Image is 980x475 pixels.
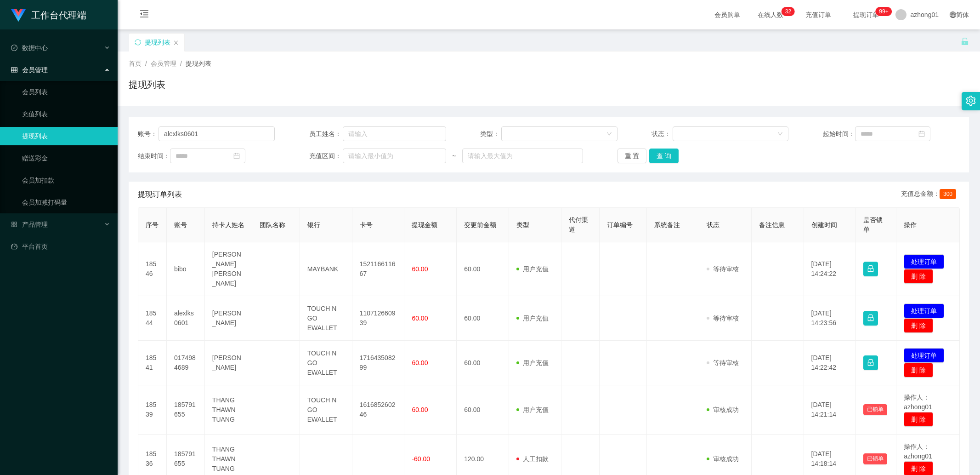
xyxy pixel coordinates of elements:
td: TOUCH N GO EWALLET [300,341,352,385]
span: -60.00 [412,455,430,463]
span: 状态 [707,221,719,229]
span: 60.00 [412,359,428,366]
td: 152116611667 [352,242,405,296]
td: 60.00 [457,341,509,385]
span: 操作人：azhong01 [904,443,932,460]
span: 等待审核 [707,265,739,273]
td: 185791655 [167,385,205,435]
i: 图标: table [11,67,17,73]
a: 会员加减打码量 [22,193,110,212]
button: 图标: lock [863,355,878,370]
span: 结束时间： [138,151,170,161]
a: 会员加扣款 [22,171,110,189]
span: 团队名称 [260,221,285,229]
span: ~ [446,151,462,161]
td: [DATE] 14:23:56 [804,296,856,341]
td: TOUCH N GO EWALLET [300,296,352,341]
i: 图标: down [777,131,783,137]
td: 110712660939 [352,296,405,341]
td: 171643508299 [352,341,405,385]
span: / [145,60,147,67]
span: 等待审核 [707,359,739,366]
img: logo.9652507e.png [11,9,26,22]
i: 图标: calendar [233,153,240,159]
p: 2 [788,7,791,16]
span: 用户充值 [516,265,549,273]
span: 会员管理 [151,60,176,67]
i: 图标: menu-fold [129,0,160,30]
span: 等待审核 [707,315,739,322]
span: 系统备注 [654,221,680,229]
a: 提现列表 [22,127,110,145]
span: 订单编号 [607,221,633,229]
span: 充值区间： [309,151,343,161]
span: 状态： [651,129,673,139]
span: 创建时间 [811,221,837,229]
span: 账号： [138,129,159,139]
span: 充值订单 [801,11,836,18]
span: 银行 [307,221,320,229]
td: bibo [167,242,205,296]
span: 备注信息 [759,221,785,229]
sup: 1018 [875,7,892,16]
button: 已锁单 [863,404,887,415]
button: 查 询 [649,149,679,163]
td: 18539 [138,385,167,435]
span: 首页 [129,60,142,67]
span: 员工姓名： [309,129,343,139]
td: 0174984689 [167,341,205,385]
button: 图标: lock [863,311,878,326]
i: 图标: calendar [918,131,925,137]
span: 60.00 [412,315,428,322]
span: 序号 [146,221,159,229]
span: 类型： [480,129,501,139]
span: 提现列表 [186,60,211,67]
span: 账号 [174,221,187,229]
a: 充值列表 [22,105,110,123]
h1: 工作台代理端 [31,0,86,30]
span: 代付渠道 [569,216,588,233]
button: 处理订单 [904,303,944,318]
a: 工作台代理端 [11,11,86,18]
span: 会员管理 [11,66,48,74]
td: 60.00 [457,296,509,341]
i: 图标: setting [966,96,976,106]
button: 删 除 [904,318,933,333]
button: 已锁单 [863,453,887,464]
span: 卡号 [360,221,373,229]
td: 60.00 [457,242,509,296]
div: 提现列表 [145,34,170,51]
a: 图标: dashboard平台首页 [11,237,110,256]
td: [DATE] 14:24:22 [804,242,856,296]
h1: 提现列表 [129,78,165,92]
span: 类型 [516,221,529,229]
button: 删 除 [904,363,933,378]
i: 图标: close [173,40,179,46]
span: 60.00 [412,265,428,273]
span: 用户充值 [516,315,549,322]
i: 图标: unlock [961,37,969,46]
td: 18541 [138,341,167,385]
span: 60.00 [412,406,428,413]
a: 赠送彩金 [22,149,110,167]
span: 提现金额 [412,221,437,229]
span: 持卡人姓名 [212,221,244,229]
td: THANG THAWN TUANG [205,385,252,435]
td: 60.00 [457,385,509,435]
td: TOUCH N GO EWALLET [300,385,352,435]
span: 提现订单 [849,11,884,18]
td: [DATE] 14:21:14 [804,385,856,435]
a: 会员列表 [22,83,110,101]
input: 请输入最小值为 [343,149,446,163]
td: 18546 [138,242,167,296]
button: 删 除 [904,269,933,284]
button: 处理订单 [904,348,944,363]
span: 人工扣款 [516,455,549,463]
td: [DATE] 14:22:42 [804,341,856,385]
span: 审核成功 [707,455,739,463]
td: 161685260246 [352,385,405,435]
td: alexlks0601 [167,296,205,341]
span: / [180,60,182,67]
i: 图标: appstore-o [11,221,17,228]
td: [PERSON_NAME] [205,296,252,341]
